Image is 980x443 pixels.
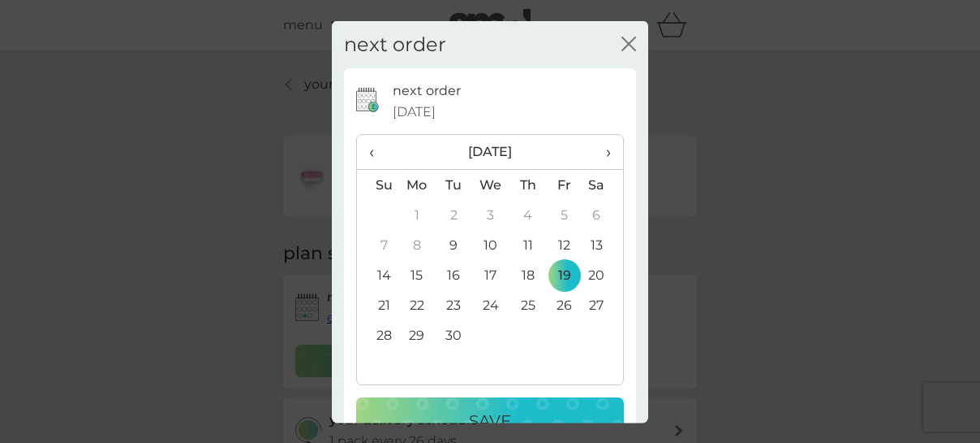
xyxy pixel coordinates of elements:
[546,230,582,260] td: 12
[509,169,546,200] th: Th
[509,200,546,230] td: 4
[546,260,582,290] td: 19
[436,200,472,230] td: 2
[398,200,436,230] td: 1
[509,260,546,290] td: 18
[546,290,582,320] td: 26
[436,230,472,260] td: 9
[621,36,636,53] button: close
[398,169,436,200] th: Mo
[469,408,511,434] p: Save
[582,260,623,290] td: 20
[357,320,398,350] td: 28
[582,200,623,230] td: 6
[357,290,398,320] td: 21
[369,135,386,169] span: ‹
[398,320,436,350] td: 29
[509,290,546,320] td: 25
[472,290,509,320] td: 24
[509,230,546,260] td: 11
[398,290,436,320] td: 22
[546,169,582,200] th: Fr
[436,260,472,290] td: 16
[398,260,436,290] td: 15
[398,230,436,260] td: 8
[472,200,509,230] td: 3
[398,135,582,170] th: [DATE]
[595,135,611,169] span: ›
[436,290,472,320] td: 23
[436,169,472,200] th: Tu
[472,260,509,290] td: 17
[582,230,623,260] td: 13
[357,169,398,200] th: Su
[472,230,509,260] td: 10
[472,169,509,200] th: We
[357,260,398,290] td: 14
[582,290,623,320] td: 27
[357,230,398,260] td: 7
[436,320,472,350] td: 30
[344,33,446,56] h2: next order
[582,169,623,200] th: Sa
[393,80,461,102] p: next order
[546,200,582,230] td: 5
[393,101,436,122] span: [DATE]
